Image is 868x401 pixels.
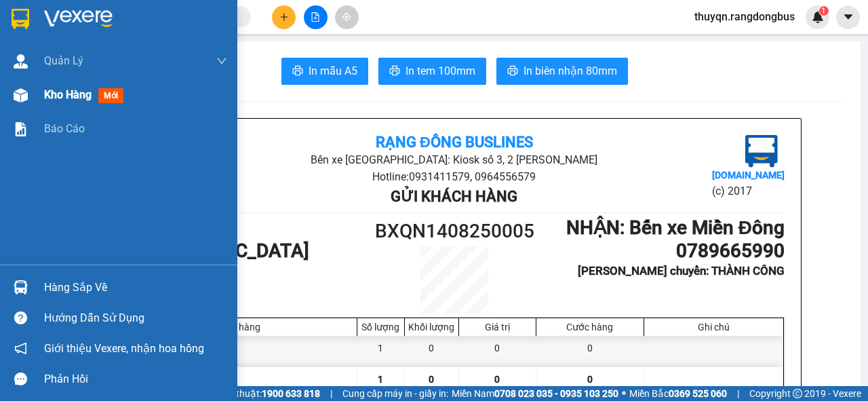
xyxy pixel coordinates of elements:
div: Bến xe Miền Đông [159,12,268,44]
span: file-add [311,12,320,22]
sup: 1 [819,6,829,16]
button: printerIn biên nhận 80mm [496,58,628,85]
span: Miền Bắc [629,386,727,401]
b: Rạng Đông Buslines [376,134,533,151]
span: notification [14,342,27,355]
span: plus [279,12,289,22]
span: Báo cáo [44,120,85,137]
span: In tem 100mm [406,62,475,79]
span: thuyqn.rangdongbus [684,8,806,25]
img: warehouse-icon [14,54,28,69]
div: T GIẤY [125,336,357,366]
span: printer [507,65,518,78]
span: Giới thiệu Vexere, nhận hoa hồng [44,340,204,357]
div: 0 [536,336,644,366]
strong: 0708 023 035 - 0935 103 250 [494,388,618,399]
span: copyright [793,389,802,398]
b: Gửi khách hàng [391,188,517,205]
span: printer [292,65,303,78]
span: Miền Nam [452,386,618,401]
div: Số lượng [361,322,401,332]
h1: 0789665990 [537,240,785,263]
div: Bến xe [GEOGRAPHIC_DATA] [12,12,149,44]
span: caret-down [842,11,854,23]
div: Giá trị [462,322,532,332]
span: Kho hàng [44,88,92,101]
button: printerIn mẫu A5 [281,58,368,85]
div: Tên hàng [129,322,353,332]
b: [DOMAIN_NAME] [712,170,785,180]
button: aim [335,5,359,29]
span: printer [389,65,400,78]
b: NHẬN : Bến xe Miền Đông [566,216,785,239]
span: mới [98,88,123,103]
img: logo.jpg [745,135,778,168]
li: Hotline: 0931411579, 0964556579 [234,168,674,185]
strong: 1900 633 818 [262,388,320,399]
span: ⚪️ [622,391,626,396]
div: 0 [459,336,536,366]
span: aim [342,12,351,22]
div: 1 [357,336,405,366]
img: warehouse-icon [14,280,28,294]
span: 1 [378,374,383,385]
span: Cung cấp máy in - giấy in: [342,386,448,401]
li: (c) 2017 [712,183,785,199]
div: Khối lượng [408,322,455,332]
span: question-circle [14,311,27,324]
div: 0789665990 [159,44,268,63]
span: 0 [494,374,500,385]
img: icon-new-feature [812,11,824,23]
div: Hàng sắp về [44,278,227,298]
div: Cước hàng [540,322,640,332]
span: TC: [159,71,177,85]
span: Nhận: [159,13,191,27]
span: In mẫu A5 [309,62,357,79]
div: Ghi chú [648,322,780,332]
span: Hỗ trợ kỹ thuật: [195,386,320,401]
span: message [14,373,27,385]
div: Phản hồi [44,369,227,389]
span: | [330,386,332,401]
b: [PERSON_NAME] chuyển: THÀNH CÔNG [578,264,785,278]
span: Quản Lý [44,52,83,69]
img: warehouse-icon [14,88,28,102]
button: plus [272,5,296,29]
img: solution-icon [14,122,28,136]
div: 0 [405,336,459,366]
span: 1 [821,6,826,16]
div: Hướng dẫn sử dụng [44,308,227,328]
span: In biên nhận 80mm [524,62,617,79]
strong: 0369 525 060 [669,388,727,399]
button: printerIn tem 100mm [378,58,486,85]
span: 0 [587,374,593,385]
span: | [737,386,739,401]
span: down [216,56,227,66]
span: THÀNH CÔNG [159,63,245,111]
span: 0 [429,374,434,385]
h1: BXQN1408250005 [372,216,537,246]
button: caret-down [836,5,860,29]
img: logo-vxr [12,9,29,29]
span: Gửi: [12,13,33,27]
button: file-add [304,5,328,29]
li: Bến xe [GEOGRAPHIC_DATA]: Kiosk số 3, 2 [PERSON_NAME] [234,151,674,168]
